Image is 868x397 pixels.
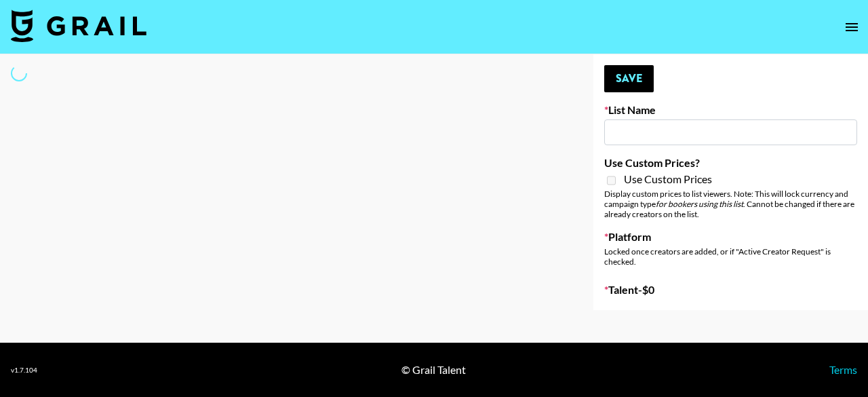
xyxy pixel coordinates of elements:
label: List Name [604,103,857,117]
div: © Grail Talent [401,363,466,377]
label: Platform [604,230,857,244]
div: v 1.7.104 [11,366,37,375]
em: for bookers using this list [656,199,743,209]
img: Grail Talent [11,10,146,42]
label: Talent - $ 0 [604,283,857,297]
span: Use Custom Prices [624,172,712,186]
div: Display custom prices to list viewers. Note: This will lock currency and campaign type . Cannot b... [604,189,857,219]
a: Terms [829,363,857,376]
label: Use Custom Prices? [604,156,857,170]
button: Save [604,65,654,92]
div: Locked once creators are added, or if "Active Creator Request" is checked. [604,246,857,267]
button: open drawer [838,14,865,41]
